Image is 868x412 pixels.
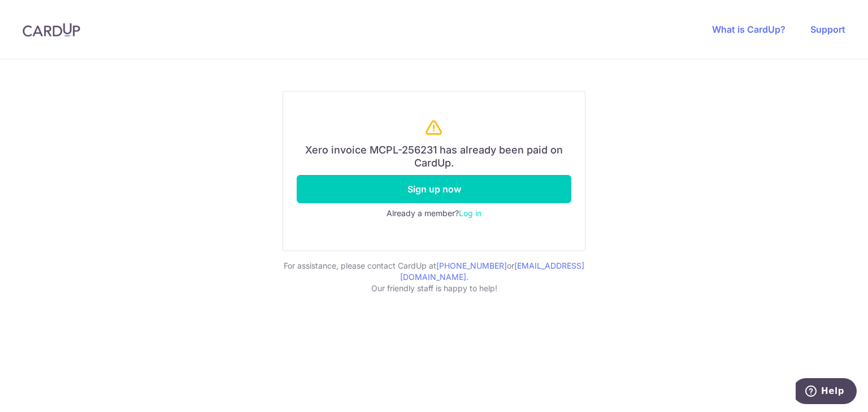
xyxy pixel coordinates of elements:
a: Support [810,24,845,35]
p: Our friendly staff is happy to help! [283,283,585,294]
iframe: Opens a widget where you can find more information [796,378,857,406]
img: CardUp Logo [23,23,80,37]
a: Sign up now [297,175,571,203]
a: What is CardUp? [712,24,785,35]
a: Log in [459,208,481,218]
div: Already a member? [297,208,571,219]
p: For assistance, please contact CardUp at or . [283,260,585,283]
a: [PHONE_NUMBER] [436,261,507,270]
h6: Xero invoice MCPL-256231 has already been paid on CardUp. [297,144,571,169]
